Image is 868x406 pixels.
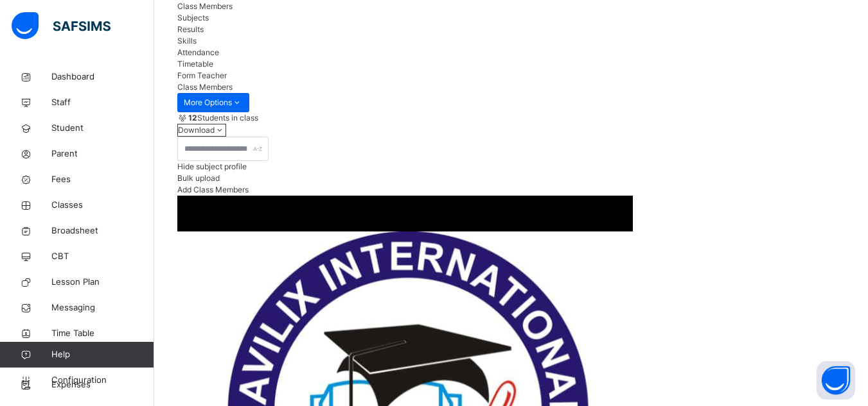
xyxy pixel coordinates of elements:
span: Hide subject profile [177,162,247,171]
span: Class Members [177,82,233,92]
span: Download [178,125,215,135]
span: Lesson Plan [51,276,154,289]
span: Results [177,24,204,34]
span: Form Teacher [177,71,227,80]
img: safsims [12,12,111,39]
span: Help [51,348,154,361]
span: Messaging [51,301,154,314]
b: 12 [188,113,197,123]
span: Class Members [177,1,233,11]
span: Skills [177,36,197,46]
span: Staff [51,96,154,109]
span: More Options [184,97,243,108]
span: Parent [51,148,154,160]
span: Subjects [177,13,209,22]
span: Fees [51,173,154,186]
span: Configuration [51,374,154,387]
span: Dashboard [51,71,154,83]
button: Open asap [817,361,855,400]
span: Attendance [177,47,219,57]
span: Bulk upload [177,173,220,183]
span: Add Class Members [177,185,249,194]
span: Students in class [188,112,258,124]
span: Classes [51,199,154,212]
span: Broadsheet [51,224,154,237]
span: Student [51,122,154,135]
span: Timetable [177,59,213,69]
span: Time Table [51,327,154,340]
span: CBT [51,250,154,263]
